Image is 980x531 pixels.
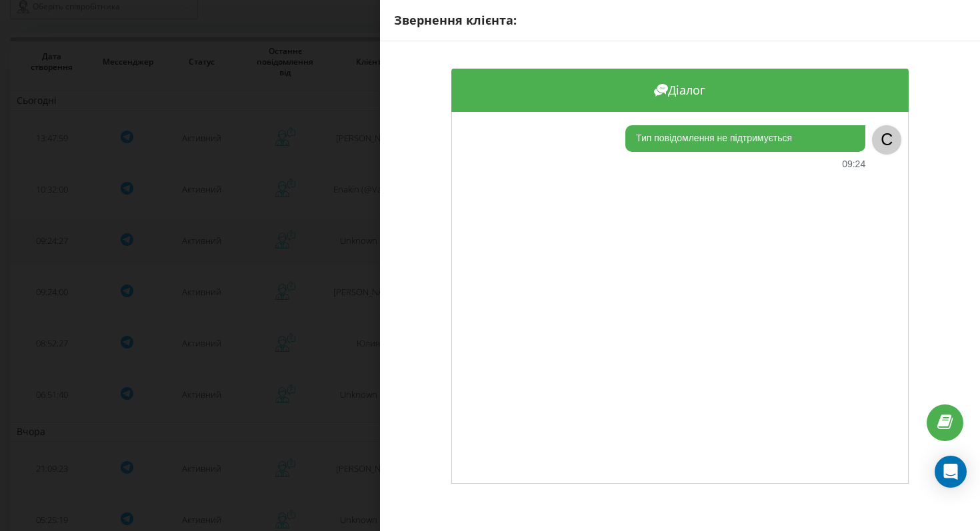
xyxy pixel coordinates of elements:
[394,12,966,29] div: Звернення клієнта:
[935,456,967,488] div: Open Intercom Messenger
[625,125,865,152] div: Тип повідомлення не підтримується
[451,69,909,112] div: Діалог
[842,159,865,170] div: 09:24
[872,125,901,155] div: C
